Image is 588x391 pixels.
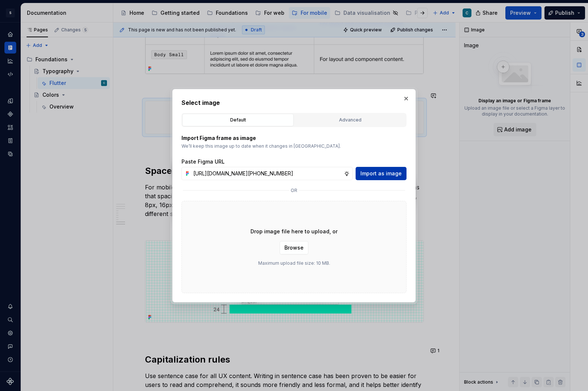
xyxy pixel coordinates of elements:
p: Maximum upload file size: 10 MB. [258,260,330,266]
span: Import as image [360,170,402,177]
button: Browse [280,241,308,254]
p: Drop image file here to upload, or [250,228,338,235]
p: We’ll keep this image up to date when it changes in [GEOGRAPHIC_DATA]. [181,143,407,149]
label: Paste Figma URL [181,158,225,165]
span: Browse [284,244,304,251]
div: Default [185,116,291,124]
input: https://figma.com/file... [190,167,344,180]
p: or [291,188,297,193]
h2: Select image [181,98,407,107]
p: Import Figma frame as image [181,134,407,142]
div: Advanced [297,116,403,124]
button: Import as image [356,167,407,180]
